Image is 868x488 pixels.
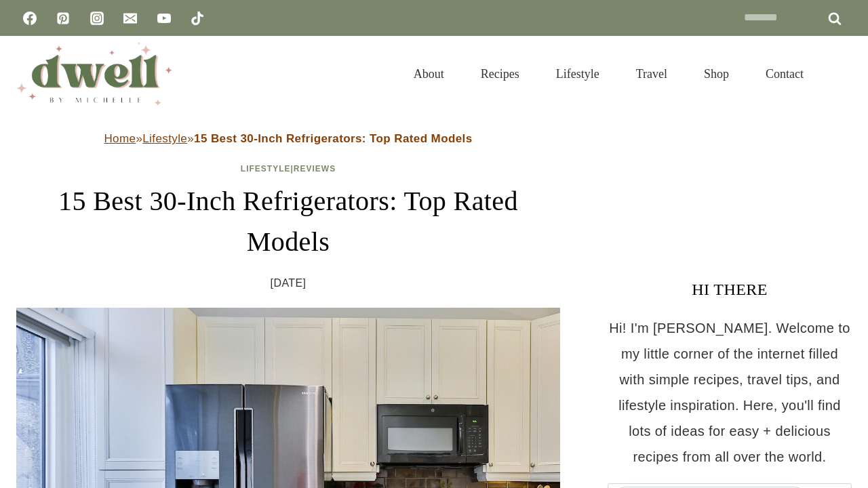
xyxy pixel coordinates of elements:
[50,5,77,32] a: Pinterest
[16,43,172,105] img: DWELL by michelle
[395,50,462,98] a: About
[271,273,307,293] time: [DATE]
[16,5,43,32] a: Facebook
[142,132,187,145] a: Lifestyle
[104,132,472,145] span: » »
[294,164,336,174] a: Reviews
[117,5,144,32] a: Email
[462,50,538,98] a: Recipes
[618,50,686,98] a: Travel
[538,50,618,98] a: Lifestyle
[829,62,852,85] button: View Search Form
[747,50,822,98] a: Contact
[686,50,747,98] a: Shop
[83,5,111,32] a: Instagram
[16,181,560,262] h1: 15 Best 30-Inch Refrigerators: Top Rated Models
[104,132,136,145] a: Home
[241,164,291,174] a: Lifestyle
[151,5,178,32] a: YouTube
[608,315,852,470] p: Hi! I'm [PERSON_NAME]. Welcome to my little corner of the internet filled with simple recipes, tr...
[241,164,336,174] span: |
[608,277,852,302] h3: HI THERE
[194,132,473,145] strong: 15 Best 30-Inch Refrigerators: Top Rated Models
[184,5,211,32] a: TikTok
[395,50,822,98] nav: Primary Navigation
